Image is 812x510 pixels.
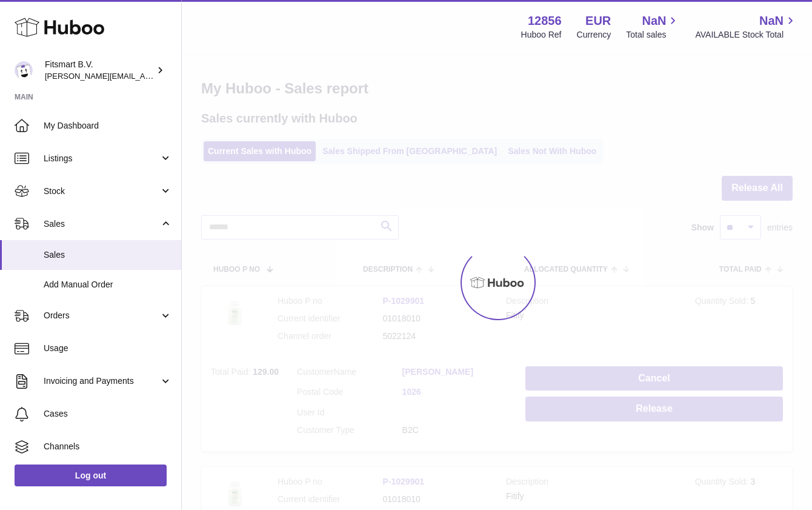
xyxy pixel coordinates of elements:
span: My Dashboard [44,120,172,132]
a: NaN AVAILABLE Stock Total [695,13,797,41]
strong: 12856 [528,13,562,29]
span: Listings [44,153,159,164]
span: Add Manual Order [44,279,172,290]
div: Huboo Ref [521,29,562,41]
span: Total sales [626,29,680,41]
span: Cases [44,408,172,420]
span: Sales [44,218,159,230]
span: Channels [44,441,172,452]
div: Currency [577,29,611,41]
span: AVAILABLE Stock Total [695,29,797,41]
span: [PERSON_NAME][EMAIL_ADDRESS][DOMAIN_NAME] [45,71,243,81]
span: Stock [44,186,159,197]
span: Usage [44,343,172,354]
span: NaN [642,13,666,29]
strong: EUR [585,13,611,29]
a: NaN Total sales [626,13,680,41]
span: Invoicing and Payments [44,375,159,387]
a: Log out [15,465,167,486]
span: NaN [759,13,784,29]
img: jonathan@leaderoo.com [15,61,33,79]
div: Fitsmart B.V. [45,59,154,82]
span: Sales [44,249,172,261]
span: Orders [44,310,159,321]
